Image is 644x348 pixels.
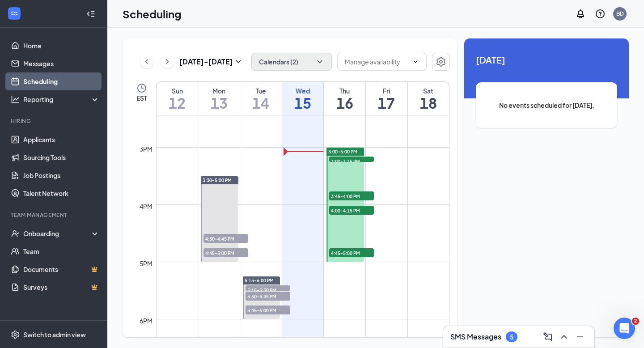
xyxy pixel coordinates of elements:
[324,95,365,110] h1: 16
[157,86,198,95] div: Sun
[198,82,240,115] a: October 13, 2025
[282,95,324,110] h1: 15
[157,82,198,115] a: October 12, 2025
[246,292,290,301] span: 5:30-5:45 PM
[140,55,153,68] button: ChevronLeft
[329,157,374,166] span: 3:00-3:15 PM
[240,82,282,115] a: October 14, 2025
[251,53,332,71] button: Calendars (2)ChevronDown
[246,306,290,314] span: 5:45-6:00 PM
[23,55,100,72] a: Messages
[11,229,20,238] svg: UserCheck
[345,57,408,67] input: Manage availability
[408,86,449,95] div: Sat
[436,56,446,67] svg: Settings
[23,37,100,55] a: Home
[23,260,100,278] a: DocumentsCrown
[233,56,244,67] svg: SmallChevronDown
[11,330,20,339] svg: Settings
[161,55,174,68] button: ChevronRight
[476,53,617,67] span: [DATE]
[541,330,555,344] button: ComposeMessage
[246,285,290,294] span: 5:15-5:30 PM
[329,248,374,257] span: 4:45-5:00 PM
[123,6,182,21] h1: Scheduling
[142,56,151,67] svg: ChevronLeft
[203,248,248,257] span: 4:45-5:00 PM
[157,95,198,110] h1: 12
[23,95,100,104] div: Reporting
[408,82,449,115] a: October 18, 2025
[240,86,282,95] div: Tue
[245,277,274,284] span: 5:15-6:00 PM
[366,86,407,95] div: Fri
[240,95,282,110] h1: 14
[315,57,324,66] svg: ChevronDown
[23,184,100,202] a: Talent Network
[616,10,624,17] div: BD
[198,95,240,110] h1: 13
[494,100,599,110] span: No events scheduled for [DATE].
[138,144,154,154] div: 3pm
[23,242,100,260] a: Team
[23,166,100,184] a: Job Postings
[203,177,232,183] span: 3:30-5:00 PM
[86,9,95,18] svg: Collapse
[136,93,147,102] span: EST
[23,229,92,238] div: Onboarding
[614,318,635,339] iframe: Intercom live chat
[632,318,639,325] span: 2
[559,331,569,342] svg: ChevronUp
[136,83,147,93] svg: Clock
[557,330,571,344] button: ChevronUp
[324,86,365,95] div: Thu
[510,333,513,341] div: 5
[432,53,450,71] button: Settings
[11,95,20,104] svg: Analysis
[23,149,100,166] a: Sourcing Tools
[11,117,98,125] div: Hiring
[179,57,233,67] h3: [DATE] - [DATE]
[23,330,86,339] div: Switch to admin view
[573,330,587,344] button: Minimize
[328,149,357,155] span: 3:00-5:00 PM
[366,82,407,115] a: October 17, 2025
[329,206,374,215] span: 4:00-4:15 PM
[138,316,154,326] div: 6pm
[282,86,324,95] div: Wed
[575,331,585,342] svg: Minimize
[138,259,154,268] div: 5pm
[575,8,586,19] svg: Notifications
[595,8,606,19] svg: QuestionInfo
[198,86,240,95] div: Mon
[542,331,553,342] svg: ComposeMessage
[163,56,172,67] svg: ChevronRight
[450,332,501,342] h3: SMS Messages
[203,234,248,243] span: 4:30-4:45 PM
[324,82,365,115] a: October 16, 2025
[412,58,419,65] svg: ChevronDown
[408,95,449,110] h1: 18
[23,278,100,296] a: SurveysCrown
[366,95,407,110] h1: 17
[282,82,324,115] a: October 15, 2025
[138,201,154,211] div: 4pm
[329,191,374,200] span: 3:45-4:00 PM
[11,211,98,219] div: Team Management
[23,131,100,149] a: Applicants
[10,9,19,18] svg: WorkstreamLogo
[23,72,100,90] a: Scheduling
